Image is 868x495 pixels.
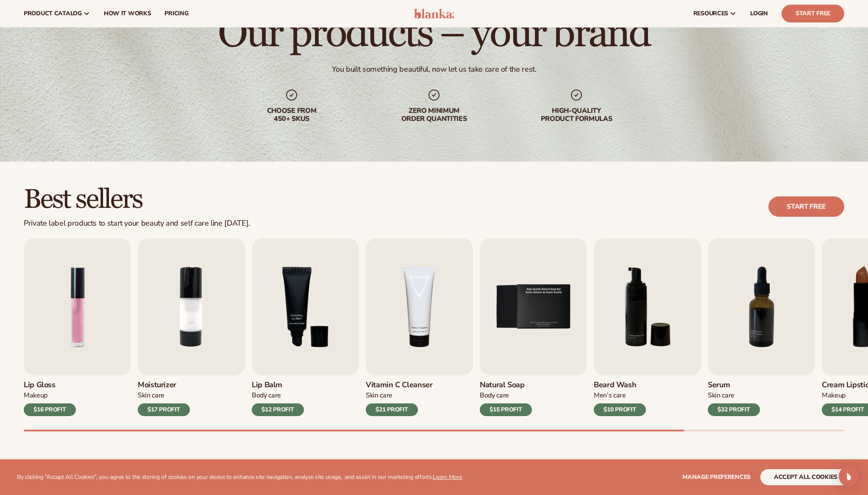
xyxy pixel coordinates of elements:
[252,380,304,390] h3: Lip Balm
[104,10,151,17] span: How It Works
[24,380,76,390] h3: Lip Gloss
[24,391,76,400] div: Makeup
[522,107,631,123] div: High-quality product formulas
[760,469,851,485] button: accept all cookies
[366,238,473,416] a: 4 / 9
[366,403,418,416] div: $21 PROFIT
[252,391,304,400] div: Body Care
[594,391,646,400] div: Men’s Care
[682,473,751,481] span: Manage preferences
[768,196,844,217] a: Start free
[138,391,190,400] div: Skin Care
[708,238,815,416] a: 7 / 9
[24,219,250,228] div: Private label products to start your beauty and self care line [DATE].
[480,238,587,416] a: 5 / 9
[839,466,859,487] div: Open Intercom Messenger
[594,380,646,390] h3: Beard Wash
[480,380,532,390] h3: Natural Soap
[24,238,131,416] a: 1 / 9
[138,403,190,416] div: $17 PROFIT
[480,391,532,400] div: Body Care
[24,185,250,214] h2: Best sellers
[24,403,76,416] div: $16 PROFIT
[164,10,188,17] span: pricing
[708,403,760,416] div: $32 PROFIT
[433,473,462,481] a: Learn More
[252,238,359,416] a: 3 / 9
[594,403,646,416] div: $10 PROFIT
[237,107,346,123] div: Choose from 450+ Skus
[480,403,532,416] div: $15 PROFIT
[138,238,245,416] a: 2 / 9
[218,14,650,54] h1: Our products – your brand
[17,474,462,481] p: By clicking "Accept All Cookies", you agree to the storing of cookies on your device to enhance s...
[594,238,701,416] a: 6 / 9
[366,391,433,400] div: Skin Care
[782,5,844,22] a: Start Free
[682,469,751,485] button: Manage preferences
[24,10,82,17] span: product catalog
[708,380,760,390] h3: Serum
[332,64,537,74] div: You built something beautiful, now let us take care of the rest.
[414,8,454,19] img: logo
[252,403,304,416] div: $12 PROFIT
[750,10,768,17] span: LOGIN
[138,380,190,390] h3: Moisturizer
[693,10,728,17] span: resources
[708,391,760,400] div: Skin Care
[380,107,488,123] div: Zero minimum order quantities
[366,380,433,390] h3: Vitamin C Cleanser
